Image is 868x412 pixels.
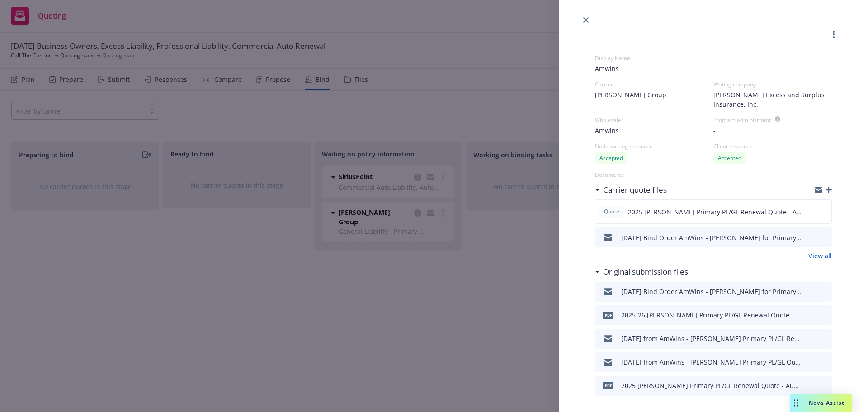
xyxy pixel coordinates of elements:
[595,64,832,73] span: Amwins
[628,207,805,217] span: 2025 [PERSON_NAME] Primary PL/GL Renewal Quote - Auditable .pdf
[820,333,828,344] button: preview file
[820,380,828,391] button: preview file
[621,381,802,390] div: 2025 [PERSON_NAME] Primary PL/GL Renewal Quote - Auditable .pdf
[713,81,832,88] div: Writing company
[595,116,713,124] div: Wholesaler
[806,286,813,297] button: download file
[805,206,812,217] button: download file
[713,90,832,109] span: [PERSON_NAME] Excess and Surplus Insurance, Inc.
[820,206,828,217] button: preview file
[806,310,813,321] button: download file
[820,286,828,297] button: preview file
[603,312,613,318] span: pdf
[828,29,839,40] a: more
[790,394,852,412] button: Nova Assist
[595,171,832,179] div: Documents
[806,333,813,344] button: download file
[595,152,627,164] div: Accepted
[603,382,613,389] span: pdf
[580,14,591,25] a: close
[595,266,688,278] div: Original submission files
[621,310,802,320] div: 2025-26 [PERSON_NAME] Primary PL/GL Renewal Quote - Terms Per Expiring (Non-Auditable).pdf
[595,126,619,135] span: Amwins
[806,232,813,243] button: download file
[820,310,828,321] button: preview file
[790,394,802,412] div: Drag to move
[603,208,621,216] span: Quote
[820,357,828,368] button: preview file
[713,126,716,135] span: -
[595,90,666,99] span: [PERSON_NAME] Group
[820,232,828,243] button: preview file
[621,233,802,242] div: [DATE] Bind Order AmWins - [PERSON_NAME] for Primary PL/GL Quote - Auditable
[809,399,844,407] span: Nova Assist
[595,54,832,62] div: Display Name
[621,334,802,343] div: [DATE] from AmWins - [PERSON_NAME] Primary PL/GL Renewal Quote (Terms per expiring)
[603,184,667,196] h3: Carrier quote files
[713,142,832,150] div: Client response
[713,152,746,164] div: Accepted
[621,287,802,296] div: [DATE] Bind Order AmWins - [PERSON_NAME] for Primary PL/GL Quote - Auditable
[713,116,771,124] div: Program administrator
[595,184,667,196] div: Carrier quote files
[595,142,713,150] div: Underwriting response
[808,251,832,260] a: View all
[806,380,813,391] button: download file
[806,357,813,368] button: download file
[595,81,713,88] div: Carrier
[603,266,688,278] h3: Original submission files
[621,357,802,367] div: [DATE] from AmWins - [PERSON_NAME] Primary PL/GL Quote (Auditable)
